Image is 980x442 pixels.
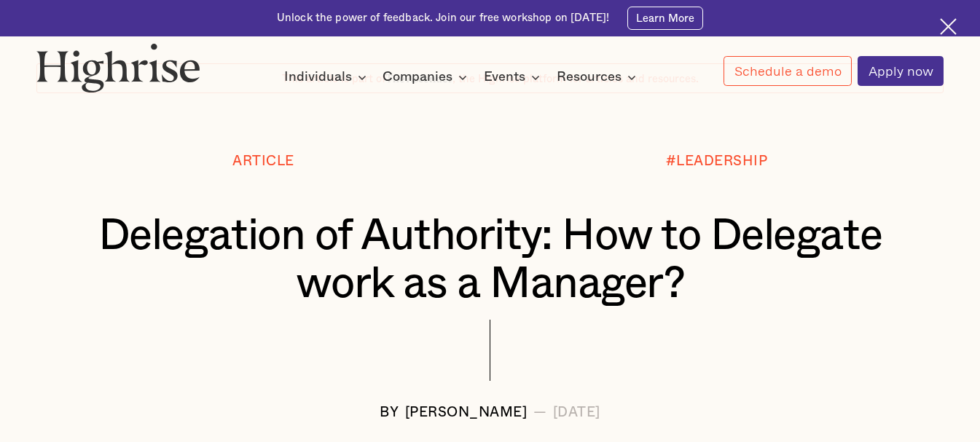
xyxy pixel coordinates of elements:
a: Schedule a demo [724,56,851,86]
div: Events [484,68,544,86]
h1: Delegation of Authority: How to Delegate work as a Manager? [74,213,906,309]
div: Companies [383,68,452,86]
div: Individuals [284,68,371,86]
div: Resources [557,68,640,86]
div: Individuals [284,68,352,86]
img: Highrise logo [36,43,200,92]
div: Resources [557,68,622,86]
div: — [533,406,547,421]
div: BY [380,406,399,421]
div: [PERSON_NAME] [405,406,528,421]
div: Article [232,154,294,170]
a: Learn More [627,7,703,30]
img: Cross icon [940,18,957,35]
div: #LEADERSHIP [666,154,768,170]
div: Events [484,68,525,86]
div: Companies [383,68,471,86]
div: Unlock the power of feedback. Join our free workshop on [DATE]! [277,11,609,25]
div: [DATE] [553,406,600,421]
a: Apply now [858,56,943,86]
